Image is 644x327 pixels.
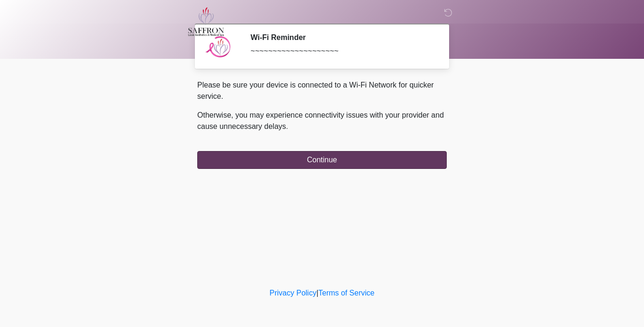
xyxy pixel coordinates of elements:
[270,289,317,297] a: Privacy Policy
[316,289,318,297] a: |
[318,289,374,297] a: Terms of Service
[286,122,288,130] span: .
[197,151,447,169] button: Continue
[197,110,447,132] p: Otherwise, you may experience connectivity issues with your provider and cause unnecessary delays
[197,80,447,102] p: Please be sure your device is connected to a Wi-Fi Network for quicker service.
[188,7,225,36] img: Saffron Laser Aesthetics and Medical Spa Logo
[250,46,433,57] div: ~~~~~~~~~~~~~~~~~~~~
[204,33,233,61] img: Agent Avatar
